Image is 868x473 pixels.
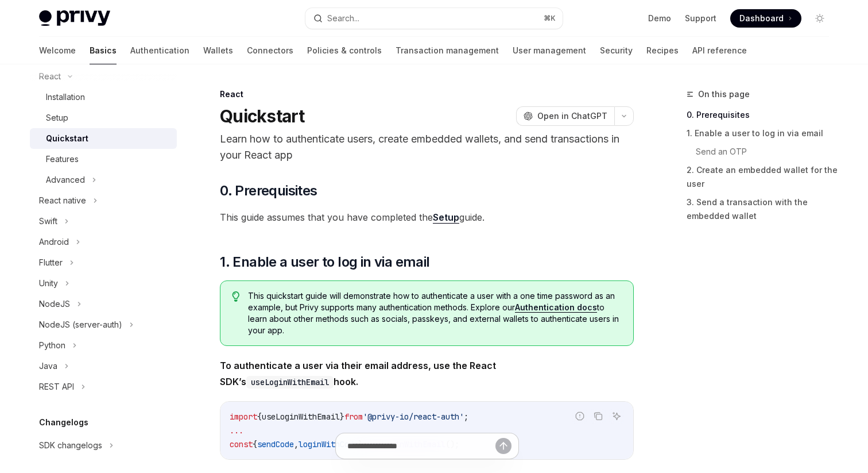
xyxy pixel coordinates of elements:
[46,132,88,145] div: Quickstart
[220,106,305,126] h1: Quickstart
[46,111,68,125] div: Setup
[262,412,340,422] span: useLoginWithEmail
[687,193,838,225] a: 3. Send a transaction with the embedded wallet
[39,276,58,290] div: Unity
[39,10,110,26] img: light logo
[648,13,671,24] a: Demo
[730,9,801,28] a: Dashboard
[247,37,293,64] a: Connectors
[220,209,634,225] span: This guide assumes that you have completed the guide.
[811,9,829,28] button: Toggle dark mode
[307,37,382,64] a: Policies & controls
[46,90,85,104] div: Installation
[39,194,86,207] div: React native
[220,253,429,271] span: 1. Enable a user to log in via email
[232,291,240,302] svg: Tip
[246,376,334,389] code: useLoginWithEmail
[687,124,838,143] a: 1. Enable a user to log in via email
[39,439,102,452] div: SDK changelogs
[572,409,587,424] button: Report incorrect code
[30,149,177,170] a: Features
[39,318,122,332] div: NodeJS (server-auth)
[340,412,344,422] span: }
[39,256,63,270] div: Flutter
[39,37,76,64] a: Welcome
[39,297,70,311] div: NodeJS
[327,11,359,25] div: Search...
[30,107,177,128] a: Setup
[220,131,634,163] p: Learn how to authenticate users, create embedded wallets, and send transactions in your React app
[646,37,679,64] a: Recipes
[344,412,363,422] span: from
[363,412,464,422] span: '@privy-io/react-auth'
[305,8,563,29] button: Search...⌘K
[464,412,468,422] span: ;
[30,128,177,149] a: Quickstart
[698,87,750,101] span: On this page
[257,412,262,422] span: {
[220,182,317,200] span: 0. Prerequisites
[39,359,57,373] div: Java
[516,106,614,126] button: Open in ChatGPT
[687,106,838,124] a: 0. Prerequisites
[130,37,189,64] a: Authentication
[39,416,88,429] h5: Changelogs
[39,235,69,249] div: Android
[220,360,496,387] strong: To authenticate a user via their email address, use the React SDK’s hook.
[90,37,117,64] a: Basics
[544,14,556,23] span: ⌘ K
[46,152,79,166] div: Features
[696,143,838,161] a: Send an OTP
[46,173,85,187] div: Advanced
[203,37,233,64] a: Wallets
[515,302,597,313] a: Authentication docs
[396,37,499,64] a: Transaction management
[537,110,607,122] span: Open in ChatGPT
[230,425,243,436] span: ...
[39,380,74,394] div: REST API
[600,37,633,64] a: Security
[609,409,624,424] button: Ask AI
[39,214,57,228] div: Swift
[591,409,606,424] button: Copy the contents from the code block
[495,438,511,454] button: Send message
[692,37,747,64] a: API reference
[433,211,459,224] a: Setup
[248,290,622,336] span: This quickstart guide will demonstrate how to authenticate a user with a one time password as an ...
[687,161,838,193] a: 2. Create an embedded wallet for the user
[739,13,784,24] span: Dashboard
[30,87,177,107] a: Installation
[685,13,716,24] a: Support
[220,89,634,100] div: React
[513,37,586,64] a: User management
[39,339,65,352] div: Python
[230,412,257,422] span: import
